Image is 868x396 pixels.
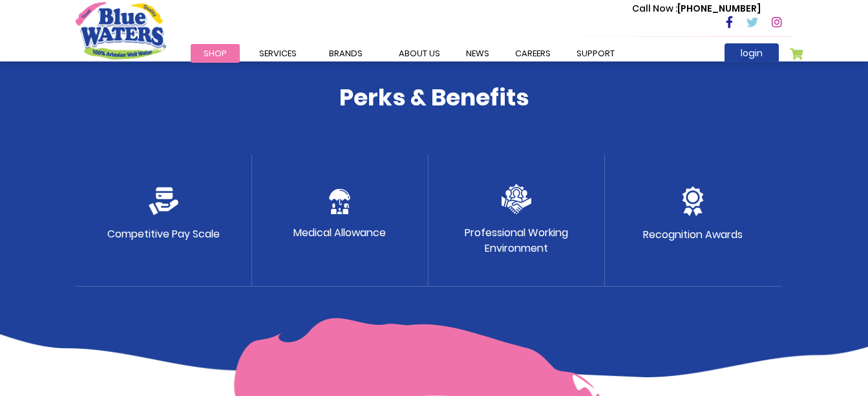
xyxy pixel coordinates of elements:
a: support [564,44,628,63]
img: protect.png [329,189,350,214]
span: Brands [329,47,363,60]
img: credit-card.png [149,187,178,215]
p: Recognition Awards [643,227,743,243]
h4: Perks & Benefits [76,83,793,111]
p: Medical Allowance [293,225,386,241]
img: medal.png [682,186,704,216]
a: about us [386,44,453,63]
a: login [725,43,779,63]
a: News [453,44,502,63]
p: Competitive Pay Scale [107,226,220,242]
a: careers [502,44,564,63]
span: Call Now : [632,2,677,15]
p: [PHONE_NUMBER] [632,2,761,16]
p: Professional Working Environment [465,225,568,256]
img: team.png [502,184,531,214]
a: store logo [76,2,166,59]
span: Services [259,47,297,60]
span: Shop [204,47,227,60]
